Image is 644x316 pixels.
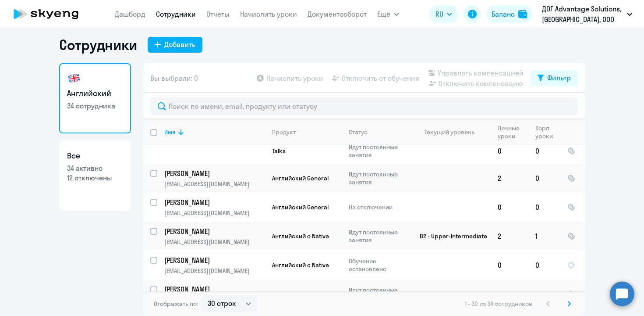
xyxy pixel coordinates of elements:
p: 34 сотрудника [67,101,123,111]
td: 0 [491,138,528,164]
td: C1 - Advanced [409,280,491,309]
div: Добавить [164,39,195,50]
td: 0 [491,251,528,280]
button: Добавить [148,37,202,53]
div: Имя [164,128,176,136]
a: Английский34 сотрудника [59,63,131,133]
p: [PERSON_NAME] [164,284,263,294]
p: На отключении [349,203,409,211]
p: [PERSON_NAME] [164,197,263,207]
span: Английский General [272,174,329,182]
button: Ещё [377,5,399,23]
span: 1 - 30 из 34 сотрудников [465,300,532,308]
img: english [67,71,81,85]
p: Идут постоянные занятия [349,170,409,186]
a: [PERSON_NAME] [164,197,265,207]
div: Текущий уровень [425,128,474,136]
span: Talks [272,147,286,155]
td: 0 [491,193,528,222]
button: ДОГ Advantage Solutions, [GEOGRAPHIC_DATA], ООО [538,4,637,25]
td: 0 [528,251,560,280]
div: Имя [164,128,265,136]
span: Английский с Native [272,261,329,269]
a: Документооборот [308,10,367,18]
a: Начислить уроки [240,10,297,18]
td: 0 [528,193,560,222]
p: Идут постоянные занятия [349,143,409,159]
td: 2 [491,222,528,251]
span: Английский с Native [272,290,329,298]
span: RU [435,9,443,19]
h3: Английский [67,88,123,99]
a: Все34 активно12 отключены [59,140,131,211]
a: Сотрудники [156,10,196,18]
td: 0 [528,138,560,164]
td: 2 [491,164,528,193]
h1: Сотрудники [59,36,137,54]
a: [PERSON_NAME] [164,255,265,265]
a: [PERSON_NAME] [164,226,265,236]
input: Поиск по имени, email, продукту или статусу [150,97,578,115]
p: ДОГ Advantage Solutions, [GEOGRAPHIC_DATA], ООО [542,4,623,25]
span: Английский General [272,203,329,211]
td: 1 [528,222,560,251]
td: 0 [491,280,528,309]
img: balance [518,10,527,18]
p: 34 активно [67,163,123,173]
td: 0 [528,164,560,193]
div: Статус [349,128,368,136]
button: Фильтр [531,70,578,86]
p: [EMAIL_ADDRESS][DOMAIN_NAME] [164,238,265,246]
div: Личные уроки [498,124,528,140]
div: Продукт [272,128,296,136]
p: [EMAIL_ADDRESS][DOMAIN_NAME] [164,267,265,275]
button: RU [429,5,458,23]
div: Текущий уровень [416,128,490,136]
p: Идут постоянные занятия [349,286,409,302]
div: Фильтр [547,72,571,83]
span: Вы выбрали: 0 [150,73,198,83]
p: [PERSON_NAME] [164,255,263,265]
td: 0 [528,280,560,309]
div: Корп. уроки [535,124,560,140]
a: [PERSON_NAME] [164,284,265,294]
p: [PERSON_NAME] [164,226,263,236]
p: [PERSON_NAME] [164,169,263,178]
h3: Все [67,150,123,162]
span: Ещё [377,9,390,19]
a: Дашборд [115,10,145,18]
p: [EMAIL_ADDRESS][DOMAIN_NAME] [164,209,265,217]
div: Баланс [492,9,515,19]
td: B2 - Upper-Intermediate [409,222,491,251]
button: Балансbalance [486,5,532,23]
p: Обучение остановлено [349,257,409,273]
a: [PERSON_NAME] [164,169,265,178]
p: 12 отключены [67,173,123,183]
a: Отчеты [206,10,230,18]
p: Идут постоянные занятия [349,228,409,244]
p: [EMAIL_ADDRESS][DOMAIN_NAME] [164,180,265,188]
span: Английский с Native [272,232,329,240]
span: Отображать по: [154,300,198,308]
